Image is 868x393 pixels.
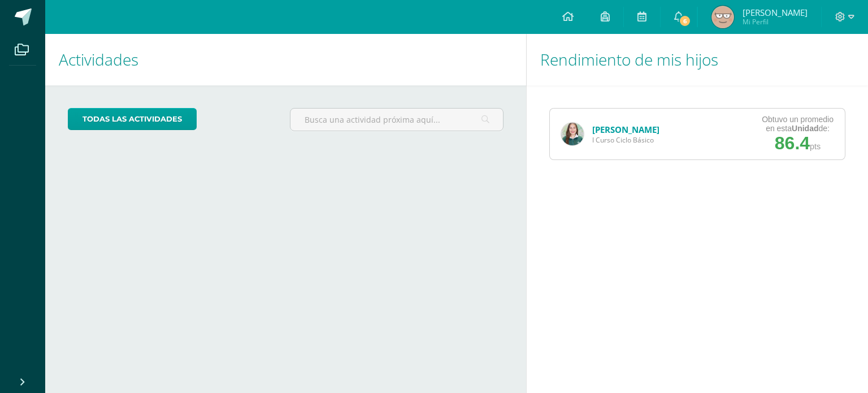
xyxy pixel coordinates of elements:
strong: Unidad [792,124,818,133]
img: 612516950f0a5fc27b8cad03d7b2a3e5.png [561,123,584,145]
span: pts [810,142,821,151]
a: [PERSON_NAME] [592,124,659,135]
span: 86.4 [775,133,810,153]
h1: Rendimiento de mis hijos [540,34,854,85]
h1: Actividades [59,34,513,85]
div: Obtuvo un promedio en esta de: [762,115,834,133]
input: Busca una actividad próxima aquí... [290,109,502,131]
span: [PERSON_NAME] [743,7,808,18]
span: Mi Perfil [743,17,808,27]
img: 21b300191b0ea1a6c6b5d9373095fc38.png [711,6,734,28]
span: I Curso Ciclo Básico [592,135,659,145]
a: todas las Actividades [68,108,197,130]
span: 6 [679,15,691,27]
